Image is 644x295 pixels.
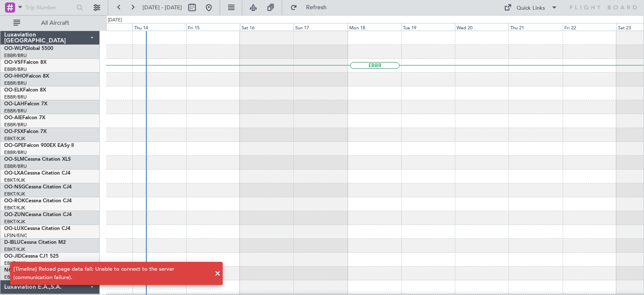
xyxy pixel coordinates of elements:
[4,177,25,183] a: EBKT/KJK
[509,23,562,31] div: Thu 21
[4,240,21,245] span: D-IBLU
[4,171,24,176] span: OO-LXA
[4,80,27,86] a: EBBR/BRU
[4,102,47,107] a: OO-LAHFalcon 7X
[4,136,25,142] a: EBKT/KJK
[4,94,27,100] a: EBBR/BRU
[186,23,240,31] div: Fri 15
[4,115,22,120] span: OO-AIE
[4,212,25,217] span: OO-ZUN
[4,108,27,114] a: EBBR/BRU
[4,232,27,239] a: LFSN/ENC
[4,219,25,225] a: EBKT/KJK
[4,191,25,197] a: EBKT/KJK
[4,115,45,120] a: OO-AIEFalcon 7X
[500,1,562,14] button: Quick Links
[4,129,47,134] a: OO-FSXFalcon 7X
[4,198,25,204] span: OO-ROK
[4,163,27,170] a: EBBR/BRU
[455,23,509,31] div: Wed 20
[4,102,24,107] span: OO-LAH
[4,198,72,204] a: OO-ROKCessna Citation CJ4
[9,16,91,30] button: All Aircraft
[4,60,23,65] span: OO-VSF
[4,122,27,128] a: EBBR/BRU
[13,265,210,282] div: [Timeline] Reload page data fail: Unable to connect to the server (communication failure).
[4,129,23,134] span: OO-FSX
[143,4,182,11] span: [DATE] - [DATE]
[299,5,334,10] span: Refresh
[240,23,293,31] div: Sat 16
[4,149,27,156] a: EBBR/BRU
[4,60,47,65] a: OO-VSFFalcon 8X
[4,74,26,79] span: OO-HHO
[132,23,186,31] div: Thu 14
[4,88,46,93] a: OO-ELKFalcon 8X
[4,74,49,79] a: OO-HHOFalcon 8X
[4,66,27,73] a: EBBR/BRU
[517,4,545,13] div: Quick Links
[4,46,53,51] a: OO-WLPGlobal 5500
[4,185,72,190] a: OO-NSGCessna Citation CJ4
[4,143,74,148] a: OO-GPEFalcon 900EX EASy II
[108,17,122,24] div: [DATE]
[22,20,88,26] span: All Aircraft
[4,205,25,211] a: EBKT/KJK
[4,212,72,217] a: OO-ZUNCessna Citation CJ4
[4,226,70,231] a: OO-LUXCessna Citation CJ4
[293,23,347,31] div: Sun 17
[4,226,24,231] span: OO-LUX
[4,88,23,93] span: OO-ELK
[4,157,24,162] span: OO-SLM
[401,23,455,31] div: Tue 19
[4,143,24,148] span: OO-GPE
[4,171,70,176] a: OO-LXACessna Citation CJ4
[4,157,71,162] a: OO-SLMCessna Citation XLS
[4,52,27,59] a: EBBR/BRU
[348,23,401,31] div: Mon 18
[4,246,25,253] a: EBKT/KJK
[563,23,616,31] div: Fri 22
[4,185,25,190] span: OO-NSG
[286,1,337,14] button: Refresh
[26,1,74,14] input: Trip Number
[4,240,66,245] a: D-IBLUCessna Citation M2
[4,46,25,51] span: OO-WLP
